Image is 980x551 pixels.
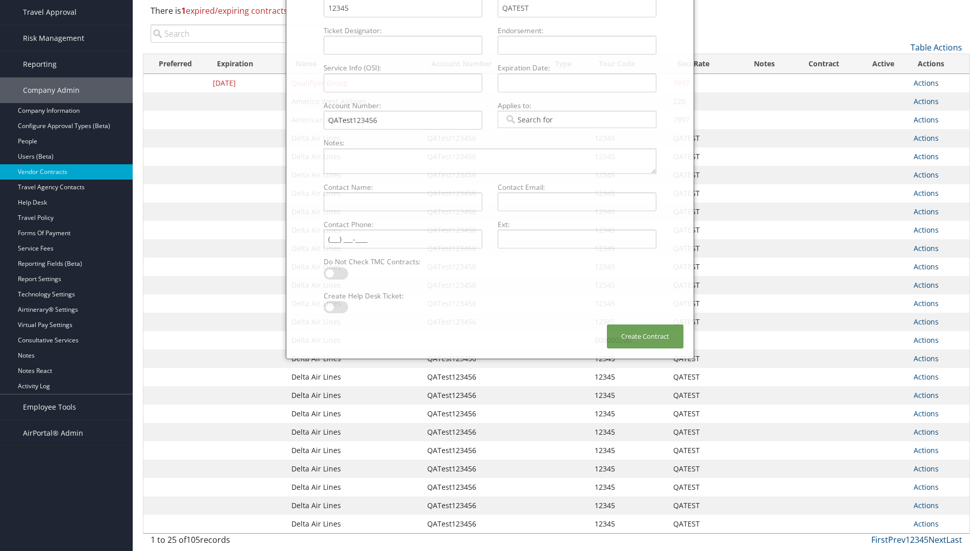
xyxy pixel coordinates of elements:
[914,115,939,124] a: Actions
[668,441,739,460] td: QATEST
[914,445,939,455] a: Actions
[590,496,668,515] td: 12345
[286,349,422,368] td: Delta Air Lines
[23,26,84,51] span: Risk Management
[422,496,546,515] td: QATest123456
[914,464,939,473] a: Actions
[914,133,939,143] a: Actions
[590,460,668,478] td: 12345
[871,534,888,545] a: First
[151,24,342,43] input: Search
[668,460,739,478] td: QATEST
[914,298,939,308] a: Actions
[914,78,939,88] a: Actions
[668,496,739,515] td: QATEST
[286,460,422,478] td: Delta Air Lines
[858,54,908,74] th: Active: activate to sort column ascending
[668,368,739,386] td: QATEST
[590,423,668,441] td: 12345
[504,114,561,124] input: Search for Airline
[668,239,739,258] td: QATEST
[286,496,422,515] td: Delta Air Lines
[23,420,83,446] span: AirPortal® Admin
[914,225,939,235] a: Actions
[324,230,482,248] input: (___) ___-____
[422,478,546,496] td: QATest123456
[924,534,928,545] a: 5
[914,482,939,492] a: Actions
[494,219,660,230] label: Ext:
[320,182,486,192] label: Contact Name:
[151,534,342,551] div: 1 to 25 of records
[915,534,919,545] a: 3
[668,111,739,129] td: 7897
[320,219,486,230] label: Contact Phone:
[668,129,739,147] td: QATEST
[286,386,422,405] td: Delta Air Lines
[320,63,486,73] label: Service Info (OSI):
[668,92,739,111] td: 220
[668,349,739,368] td: QATEST
[143,54,208,74] th: Preferred: activate to sort column ascending
[590,405,668,423] td: 12345
[910,534,915,545] a: 2
[914,280,939,290] a: Actions
[914,372,939,382] a: Actions
[494,182,660,192] label: Contact Email:
[790,54,858,74] th: Contract: activate to sort column ascending
[668,478,739,496] td: QATEST
[911,42,962,53] a: Table Actions
[23,78,80,103] span: Company Admin
[494,63,660,73] label: Expiration Date:
[909,54,969,74] th: Actions
[668,184,739,203] td: QATEST
[668,276,739,294] td: QATEST
[668,386,739,405] td: QATEST
[668,74,739,92] td: 7897
[286,405,422,423] td: Delta Air Lines
[320,138,660,148] label: Notes:
[668,54,739,74] th: SecuRate: activate to sort column ascending
[905,534,910,545] a: 1
[668,515,739,533] td: QATEST
[946,534,962,545] a: Last
[286,441,422,460] td: Delta Air Lines
[668,294,739,313] td: QATEST
[668,166,739,184] td: QATEST
[739,54,790,74] th: Notes: activate to sort column ascending
[590,368,668,386] td: 12345
[320,257,486,267] label: Do Not Check TMC Contracts:
[320,101,486,111] label: Account Number:
[186,534,200,545] span: 105
[422,515,546,533] td: QATest123456
[914,96,939,106] a: Actions
[181,5,288,16] span: expired/expiring contracts
[914,152,939,161] a: Actions
[668,221,739,239] td: QATEST
[494,101,660,111] label: Applies to:
[914,170,939,180] a: Actions
[590,386,668,405] td: 12345
[668,147,739,166] td: QATEST
[590,441,668,460] td: 12345
[914,500,939,510] a: Actions
[422,441,546,460] td: QATest123456
[914,335,939,345] a: Actions
[23,52,57,77] span: Reporting
[286,478,422,496] td: Delta Air Lines
[320,26,486,36] label: Ticket Designator:
[590,515,668,533] td: 12345
[208,74,286,92] td: [DATE]
[668,423,739,441] td: QATEST
[286,368,422,386] td: Delta Air Lines
[590,478,668,496] td: 12345
[181,5,186,16] strong: 1
[208,54,286,74] th: Expiration: activate to sort column descending
[919,534,924,545] a: 4
[668,405,739,423] td: QATEST
[914,427,939,437] a: Actions
[422,386,546,405] td: QATest123456
[914,519,939,529] a: Actions
[422,405,546,423] td: QATest123456
[914,317,939,327] a: Actions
